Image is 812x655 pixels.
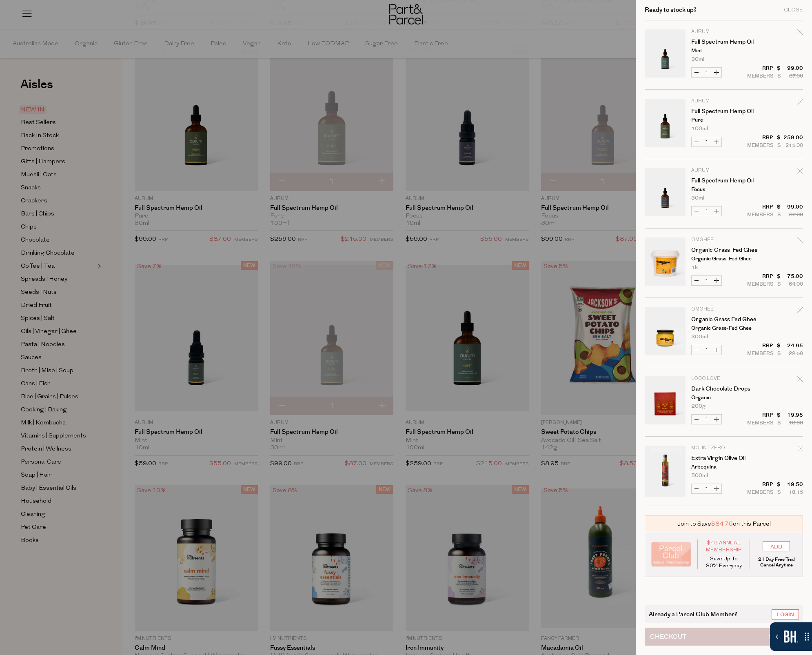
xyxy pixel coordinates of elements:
[772,609,799,619] a: Login
[691,334,708,340] span: 300ml
[650,628,686,645] span: Checkout
[691,326,754,331] p: Organic Grass-fed Ghee
[691,126,708,131] span: 100ml
[701,276,712,285] input: QTY Organic Grass-fed Ghee
[797,236,803,247] div: Remove Organic Grass-fed Ghee
[769,628,798,645] span: $ 596.40
[691,247,754,253] a: Organic Grass-fed Ghee
[701,137,712,147] input: QTY Full Spectrum Hemp Oil
[691,464,754,470] p: Arbequina
[691,178,754,184] a: Full Spectrum Hemp Oil
[691,395,754,400] p: Organic
[704,555,744,569] p: Save Up To 30% Everyday
[691,99,754,104] p: Aurum
[691,48,754,53] p: Mint
[691,376,754,381] p: Loco Love
[691,265,698,270] span: 1k
[645,515,803,532] div: Join to Save on this Parcel
[704,540,744,553] span: $49 Annual Membership
[645,628,803,646] button: Checkout$ 596.40
[797,167,803,178] div: Remove Full Spectrum Hemp Oil
[691,404,706,409] span: 200g
[784,7,803,13] div: Close
[711,520,733,528] span: $84.75
[763,541,790,551] input: ADD
[691,118,754,123] p: Pure
[691,256,754,262] p: Organic Grass-fed Ghee
[645,7,697,13] h2: Ready to stock up?
[691,195,704,201] span: 30ml
[691,446,754,451] p: Mount Zero
[797,28,803,39] div: Remove Full Spectrum Hemp Oil
[691,317,754,322] a: Organic Grass Fed Ghee
[701,415,712,424] input: QTY Dark Chocolate Drops
[691,187,754,192] p: Focus
[691,473,708,478] span: 500ml
[691,39,754,45] a: Full Spectrum Hemp Oil
[701,484,712,493] input: QTY Extra Virgin Olive Oil
[797,375,803,386] div: Remove Dark Chocolate Drops
[649,609,737,619] span: Already a Parcel Club Member?
[691,57,704,62] span: 30ml
[701,206,712,216] input: QTY Full Spectrum Hemp Oil
[691,386,754,392] a: Dark Chocolate Drops
[691,109,754,114] a: Full Spectrum Hemp Oil
[691,455,754,461] a: Extra Virgin Olive Oil
[691,29,754,34] p: Aurum
[797,444,803,455] div: Remove Extra Virgin Olive Oil
[691,168,754,173] p: Aurum
[701,345,712,355] input: QTY Organic Grass Fed Ghee
[691,307,754,312] p: OMGhee
[797,306,803,317] div: Remove Organic Grass Fed Ghee
[701,68,712,77] input: QTY Full Spectrum Hemp Oil
[691,238,754,242] p: OMGhee
[797,98,803,109] div: Remove Full Spectrum Hemp Oil
[756,557,796,568] p: 21 Day Free Trial Cancel Anytime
